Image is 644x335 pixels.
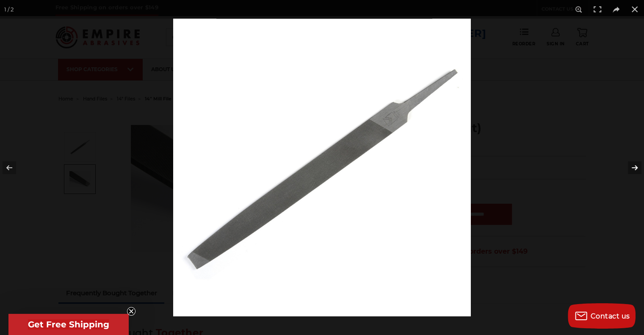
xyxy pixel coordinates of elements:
[127,307,135,316] button: Close teaser
[568,303,636,329] button: Contact us
[28,319,109,329] span: Get Free Shipping
[173,19,471,316] img: Mill_Files_Single_Bastard_Cut__79427.1570197017.jpg
[614,147,644,189] button: Next (arrow right)
[8,314,129,335] div: Get Free ShippingClose teaser
[591,312,630,320] span: Contact us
